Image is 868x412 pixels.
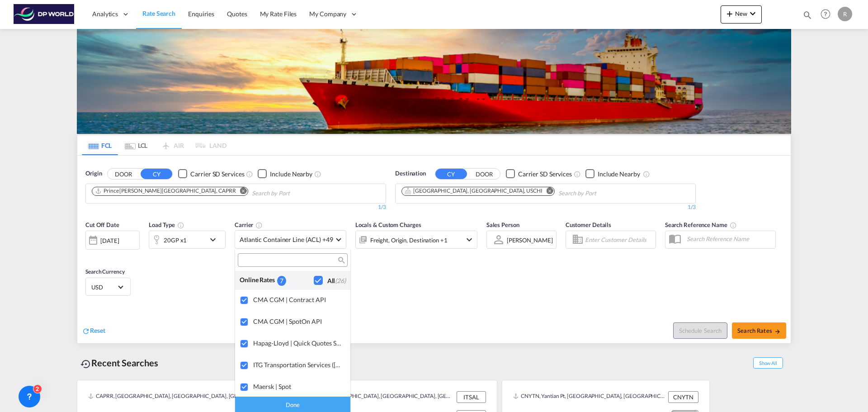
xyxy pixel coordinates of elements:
[327,276,346,285] div: All
[253,361,343,369] div: ITG Transportation Services (US) | API
[240,275,277,285] div: Online Rates
[277,276,286,285] div: 7
[314,275,346,285] md-checkbox: Checkbox No Ink
[253,339,343,347] div: Hapag-Lloyd | Quick Quotes Spot
[235,396,350,412] div: Done
[337,257,344,264] md-icon: icon-magnify
[335,277,346,284] span: (26)
[253,383,343,390] div: Maersk | Spot
[253,296,343,303] div: CMA CGM | Contract API
[253,317,343,325] div: CMA CGM | SpotOn API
